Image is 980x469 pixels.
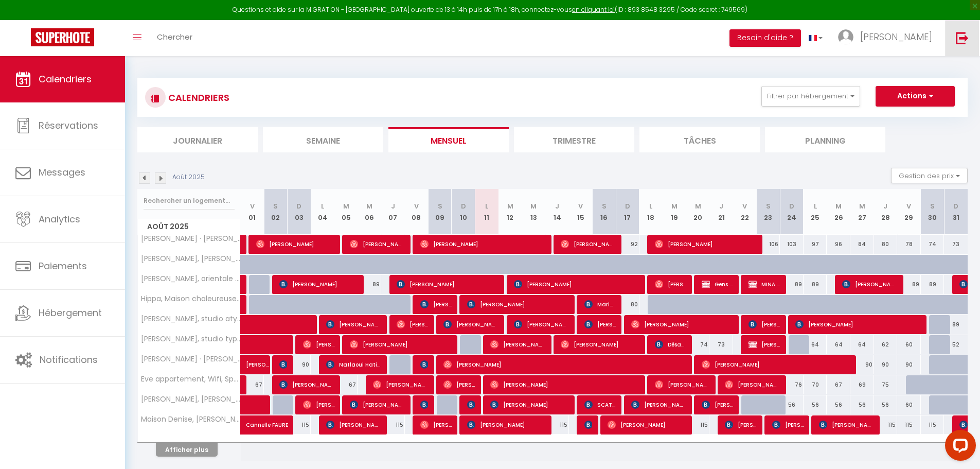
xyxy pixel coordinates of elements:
abbr: L [321,201,324,211]
span: [PERSON_NAME], [PERSON_NAME], [PERSON_NAME], Discret [139,395,242,403]
button: Gestion des prix [891,168,968,183]
div: 60 [897,335,921,354]
div: 56 [850,395,874,414]
div: 64 [804,335,827,354]
th: 14 [545,189,569,235]
th: 03 [288,189,311,235]
div: 80 [874,235,898,254]
span: [PERSON_NAME] [860,30,932,43]
th: 21 [709,189,733,235]
abbr: V [250,201,255,211]
div: 97 [804,235,827,254]
span: [PERSON_NAME] [279,375,334,394]
span: Messages [39,166,85,179]
li: Journalier [137,127,258,152]
abbr: M [695,201,701,211]
div: 75 [874,375,898,394]
th: 13 [522,189,546,235]
span: [PERSON_NAME], studio atypique et raffiné [139,315,242,323]
span: [PERSON_NAME] [246,350,270,369]
span: Natlaoui Hatime [326,355,381,374]
abbr: V [578,201,583,211]
span: [PERSON_NAME] [772,415,804,435]
span: [PERSON_NAME] [795,315,921,334]
div: 90 [850,355,874,374]
div: 96 [827,235,850,254]
button: Actions [876,86,955,107]
span: [PERSON_NAME] [256,234,335,254]
span: [PERSON_NAME] [467,415,546,435]
div: 103 [780,235,804,254]
div: 56 [874,395,898,414]
span: Août 2025 [138,219,240,234]
span: [PERSON_NAME] [725,375,780,394]
span: Gens Confiance [702,274,733,294]
span: [PERSON_NAME], orientale et raffinée, wifi hyper centre [139,275,242,283]
div: 73 [709,335,733,354]
span: Analytics [39,213,80,225]
li: Planning [765,127,885,152]
abbr: D [625,201,630,211]
div: 90 [874,355,898,374]
abbr: M [343,201,349,211]
span: [PERSON_NAME] [467,294,569,314]
div: 89 [921,275,945,294]
span: Hébergement [39,306,102,319]
th: 11 [475,189,498,235]
abbr: S [438,201,442,211]
th: 06 [358,189,381,235]
h3: CALENDRIERS [166,86,229,109]
a: ... [PERSON_NAME] [830,20,945,56]
a: Chercher [149,20,200,56]
span: Maison Denise, [PERSON_NAME], Wifi [139,415,242,423]
span: Notifications [40,353,98,366]
div: 92 [616,235,639,254]
span: [PERSON_NAME], studio type Scandinave, [GEOGRAPHIC_DATA], parking [139,335,242,343]
div: 89 [780,275,804,294]
div: 76 [780,375,804,394]
span: [PERSON_NAME] mbomba the wabai [514,315,569,334]
div: 70 [804,375,827,394]
abbr: J [391,201,395,211]
span: [PERSON_NAME] [420,415,452,435]
th: 24 [780,189,804,235]
span: [PERSON_NAME] [561,335,639,354]
span: [PERSON_NAME] [584,415,592,435]
span: [PERSON_NAME] [443,315,498,334]
div: 56 [827,395,850,414]
button: Besoin d'aide ? [729,29,801,47]
span: [PERSON_NAME] [749,335,780,354]
th: 07 [381,189,405,235]
abbr: M [366,201,372,211]
abbr: M [835,201,842,211]
abbr: V [906,201,911,211]
input: Rechercher un logement... [144,192,235,210]
span: [PERSON_NAME] [584,315,616,334]
span: Chercher [157,31,192,42]
span: Désabres Amandine [655,335,686,354]
abbr: M [507,201,513,211]
th: 08 [405,189,429,235]
div: 74 [921,235,945,254]
span: Marine Hary [584,294,616,314]
th: 17 [616,189,639,235]
div: 89 [358,275,381,294]
span: [PERSON_NAME] · [PERSON_NAME], 2 pièces, wifi, terrasse lumineuse [139,355,242,363]
iframe: LiveChat chat widget [937,426,980,469]
span: Ophelie Fovet [420,355,428,374]
span: [PERSON_NAME] [443,375,475,394]
div: 64 [850,335,874,354]
span: Hippa, Maison chaleureuse, Wifi [139,295,242,303]
th: 28 [874,189,898,235]
div: 69 [850,375,874,394]
abbr: D [461,201,466,211]
abbr: J [555,201,559,211]
abbr: S [273,201,278,211]
div: 56 [804,395,827,414]
span: [PERSON_NAME] [725,415,756,435]
div: 115 [545,415,569,435]
span: SCAT [PERSON_NAME] [584,395,616,414]
li: Semaine [263,127,383,152]
abbr: D [789,201,794,211]
span: Cannelle FAURE [246,410,293,429]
